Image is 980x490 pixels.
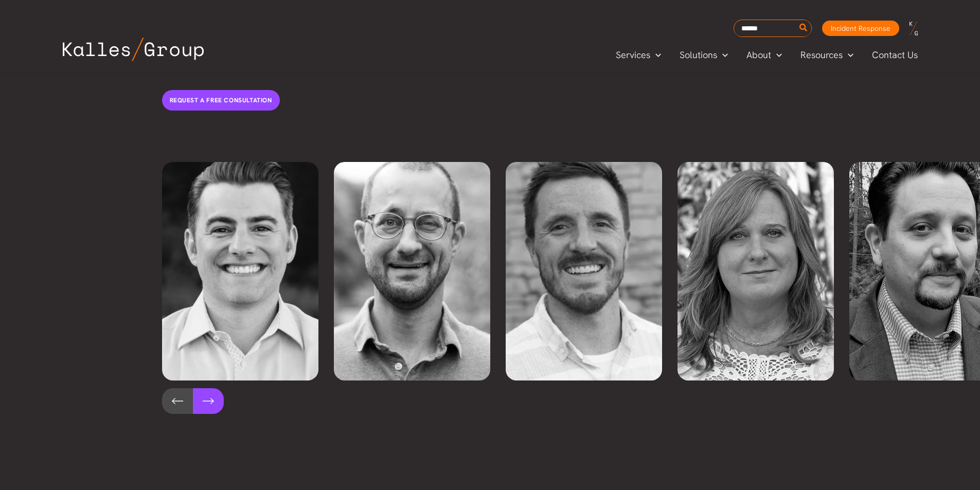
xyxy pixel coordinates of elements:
[872,47,918,63] span: Contact Us
[162,90,280,111] a: Request a free consultation
[717,47,728,63] span: Menu Toggle
[616,47,650,63] span: Services
[797,20,810,37] button: Search
[670,47,737,63] a: SolutionsMenu Toggle
[737,47,791,63] a: AboutMenu Toggle
[607,46,928,63] nav: Primary Site Navigation
[822,21,899,36] a: Incident Response
[607,47,670,63] a: ServicesMenu Toggle
[791,47,863,63] a: ResourcesMenu Toggle
[63,38,204,61] img: Kalles Group
[170,96,272,104] span: Request a free consultation
[650,47,661,63] span: Menu Toggle
[863,47,928,63] a: Contact Us
[746,47,771,63] span: About
[771,47,782,63] span: Menu Toggle
[843,47,853,63] span: Menu Toggle
[680,47,717,63] span: Solutions
[800,47,843,63] span: Resources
